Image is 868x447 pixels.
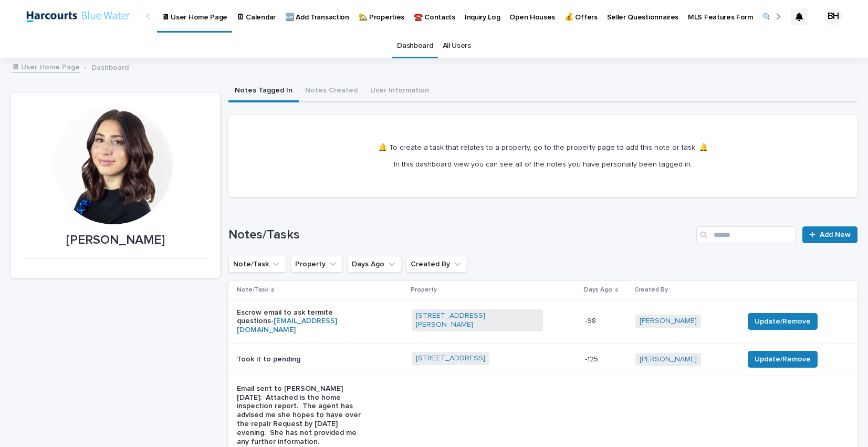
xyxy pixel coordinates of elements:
[416,354,485,363] a: [STREET_ADDRESS]
[237,308,368,335] p: Escrow email to ask termite questions-
[228,227,692,243] h1: Notes/Tasks
[585,353,600,364] p: -125
[237,284,268,296] p: Note/Task
[91,61,129,72] p: Dashboard
[237,355,368,364] p: Took it to pending
[585,315,598,326] p: -98
[364,80,435,102] button: User Information
[21,6,135,27] img: tNrfT9AQRbuT9UvJ4teX
[228,343,857,376] tr: Took it to pending[STREET_ADDRESS] -125-125 [PERSON_NAME] Update/Remove
[640,317,697,326] a: [PERSON_NAME]
[443,34,471,58] a: All Users
[23,233,207,248] p: [PERSON_NAME]
[640,355,697,364] a: [PERSON_NAME]
[12,60,80,72] a: 🖥 User Home Page
[237,317,337,334] a: [EMAIL_ADDRESS][DOMAIN_NAME]
[406,256,467,273] button: Created By
[378,160,708,169] p: In this dashboard view you can see all of the notes you have personally been tagged in.
[748,351,818,368] button: Update/Remove
[748,313,818,330] button: Update/Remove
[378,143,708,152] p: 🔔 To create a task that relates to a property, go to the property page to add this note or task. 🔔
[290,256,343,273] button: Property
[347,256,402,273] button: Days Ago
[755,350,811,368] span: Update/Remove
[825,8,842,25] div: BH
[228,80,299,102] button: Notes Tagged In
[820,227,851,242] span: Add New
[755,313,811,330] span: Update/Remove
[416,311,539,329] a: [STREET_ADDRESS][PERSON_NAME]
[802,226,857,243] a: Add New
[228,299,857,343] tr: Escrow email to ask termite questions-[EMAIL_ADDRESS][DOMAIN_NAME][STREET_ADDRESS][PERSON_NAME] -...
[397,34,433,58] a: Dashboard
[228,256,286,273] button: Note/Task
[634,284,668,296] p: Created By
[299,80,364,102] button: Notes Created
[411,284,437,296] p: Property
[696,226,796,243] input: Search
[584,284,612,296] p: Days Ago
